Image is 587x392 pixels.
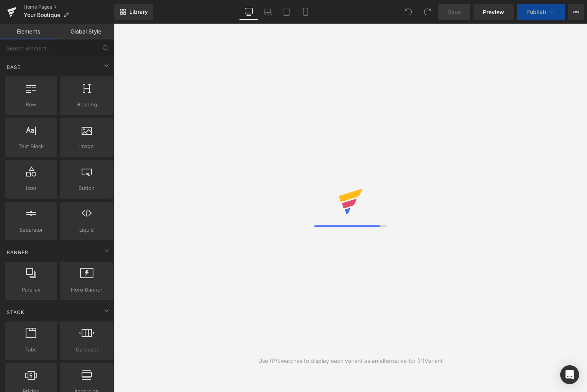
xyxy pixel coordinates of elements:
span: Text Block [7,142,55,150]
span: Banner [6,249,29,256]
span: Separator [7,226,55,234]
span: Save [448,8,461,16]
button: More [568,4,584,20]
div: Use (P)Swatches to display each variant as an alternative for (P)Variant [258,357,443,365]
span: Heading [63,100,110,109]
span: Parallax [7,286,55,294]
span: Your Boutique [24,12,60,18]
span: Base [6,63,21,71]
span: Carousel [63,346,110,354]
a: Tablet [277,4,296,20]
a: Mobile [296,4,315,20]
span: Publish [526,9,546,15]
span: Stack [6,308,25,316]
span: Icon [7,184,55,192]
button: Undo [401,4,416,20]
span: Preview [483,8,504,16]
button: Publish [517,4,565,20]
span: Library [129,8,148,15]
a: Laptop [258,4,277,20]
button: Redo [419,4,435,20]
span: Tabs [7,346,55,354]
a: Global Style [57,24,114,39]
span: Hero Banner [63,286,110,294]
a: Home Pages [24,4,114,10]
a: New Library [114,4,153,20]
span: Row [7,100,55,109]
span: Button [63,184,110,192]
div: Open Intercom Messenger [560,365,579,384]
span: Image [63,142,110,150]
span: Liquid [63,226,110,234]
a: Desktop [239,4,258,20]
a: Preview [473,4,514,20]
